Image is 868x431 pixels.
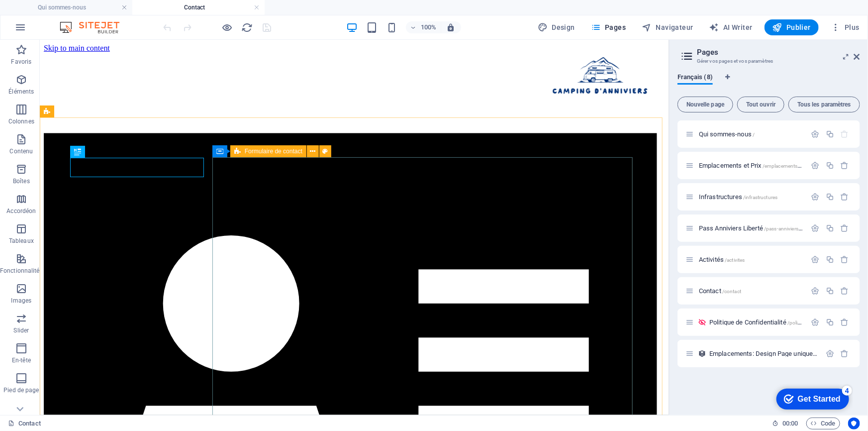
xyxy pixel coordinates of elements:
button: Tout ouvrir [737,97,784,112]
span: /emplacements-et-prix [763,163,813,169]
div: 4 [74,2,84,12]
button: Pages [587,19,630,35]
a: Skip to main content [4,4,70,12]
span: Navigateur [642,22,693,32]
div: Supprimer [841,224,849,232]
p: Boîtes [13,177,30,185]
button: Design [534,19,579,35]
div: Dupliquer [826,161,834,170]
h2: Pages [697,48,860,57]
span: /activites [725,257,745,263]
div: Politique de Confidentialité/politique-confidentialite [706,319,806,325]
button: Navigateur [638,19,697,35]
div: La page de départ ne peut pas être supprimée. [841,130,849,138]
p: Pied de page [3,386,39,394]
div: Supprimer [841,318,849,326]
button: reload [241,21,253,33]
span: Plus [831,22,860,32]
p: Favoris [11,58,31,66]
button: Publier [765,19,819,35]
h6: Durée de la session [772,418,798,430]
div: Supprimer [841,287,849,295]
span: Cliquez pour ouvrir la page. [709,319,842,326]
span: Cliquez pour ouvrir la page. [699,224,813,232]
button: Code [806,418,840,430]
div: Dupliquer [826,224,834,232]
div: Supprimer [841,349,849,358]
a: Cliquez pour annuler la sélection. Double-cliquez pour ouvrir Pages. [8,418,41,430]
div: Dupliquer [826,287,834,295]
img: Editor Logo [57,21,132,33]
div: Paramètres [811,318,820,326]
div: Supprimer [841,161,849,170]
span: Cliquez pour ouvrir la page. [699,193,777,201]
p: Contenu [9,147,33,155]
div: Dupliquer [826,318,834,326]
p: Tableaux [9,237,34,245]
div: Infrastructures/infrastructures [696,194,806,200]
button: Plus [827,19,864,35]
div: Paramètres [811,130,820,138]
button: 100% [406,21,441,33]
i: Lors du redimensionnement, ajuster automatiquement le niveau de zoom en fonction de l'appareil sé... [447,23,456,32]
div: Pass Anniviers Liberté/pass-anniviers-liberte [696,225,806,231]
span: / [753,132,755,137]
div: Dupliquer [826,193,834,201]
div: Paramètres [811,193,820,201]
p: Éléments [8,88,34,96]
span: Publier [772,22,811,32]
p: Images [11,297,32,305]
span: Cliquez pour ouvrir la page. [699,287,741,295]
p: Colonnes [8,117,34,125]
p: Slider [14,326,29,334]
span: Pages [591,22,626,32]
div: Get Started [29,11,72,20]
button: Nouvelle page [677,97,733,112]
div: Paramètres [811,255,820,264]
button: Usercentrics [848,418,860,430]
span: /infrastructures [743,195,777,200]
span: Code [811,418,836,430]
span: Design [538,22,575,32]
h3: Gérer vos pages et vos paramètres [697,57,840,66]
div: Emplacements et Prix/emplacements-et-prix [696,162,806,169]
p: Accordéon [6,207,36,215]
span: AI Writer [709,22,753,32]
div: Qui sommes-nous/ [696,131,806,137]
span: /contact [722,289,741,294]
h4: Contact [132,2,265,13]
span: : [789,420,791,427]
div: Supprimer [841,193,849,201]
div: Dupliquer [826,255,834,264]
div: Emplacements: Design Page unique/emplacements-élément [706,350,821,357]
i: Actualiser la page [242,22,253,33]
span: Nouvelle page [682,102,729,108]
span: Tout ouvrir [742,102,780,108]
div: Activités/activites [696,256,806,263]
div: Paramètres [811,287,820,295]
span: Cliquez pour ouvrir la page. [699,130,755,138]
div: Contact/contact [696,288,806,294]
div: Onglets langues [677,74,860,93]
div: Supprimer [841,255,849,264]
div: Dupliquer [826,130,834,138]
div: Design (Ctrl+Alt+Y) [534,19,579,35]
button: Tous les paramètres [788,97,860,112]
span: /pass-anniviers-liberte [764,226,813,231]
span: /politique-confidentialite [787,320,842,325]
div: Paramètres [811,224,820,232]
button: Cliquez ici pour quitter le mode Aperçu et poursuivre l'édition. [221,21,233,33]
span: Tous les paramètres [793,102,856,108]
div: Get Started 4 items remaining, 20% complete [8,5,81,26]
button: AI Writer [705,19,757,35]
div: Paramètres [826,349,834,358]
span: Français (8) [677,71,713,85]
div: Paramètres [811,161,820,170]
div: Cette mise en page est utilisée en tant que modèle pour toutes les entrées (par exemple : un arti... [698,349,706,358]
span: Formulaire de contact [245,148,302,154]
span: Cliquez pour ouvrir la page. [699,256,745,263]
h6: 100% [421,21,437,33]
span: Cliquez pour ouvrir la page. [699,162,813,169]
span: 00 00 [782,418,798,430]
p: En-tête [12,356,31,364]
